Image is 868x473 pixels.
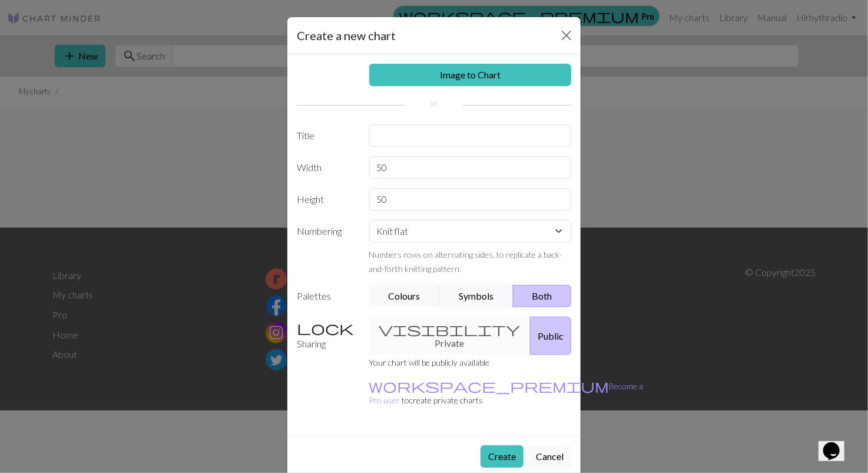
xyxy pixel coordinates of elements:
[297,27,396,44] h5: Create a new chart
[290,188,362,211] label: Height
[290,317,362,355] label: Sharing
[369,381,644,405] small: to create private charts
[369,249,563,274] small: Numbers rows on alternating sides, to replicate a back-and-forth knitting pattern.
[557,26,576,45] button: Close
[513,285,572,307] button: Both
[290,220,362,275] label: Numbering
[528,445,571,468] button: Cancel
[369,64,572,86] a: Image to Chart
[290,156,362,179] label: Width
[481,445,524,468] button: Create
[369,377,609,394] span: workspace_premium
[439,285,513,307] button: Symbols
[369,381,644,405] a: Become a Pro user
[530,317,571,355] button: Public
[819,426,856,461] iframe: chat widget
[369,357,490,367] small: Your chart will be publicly available
[369,285,440,307] button: Colours
[290,124,362,147] label: Title
[290,285,362,307] label: Palettes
